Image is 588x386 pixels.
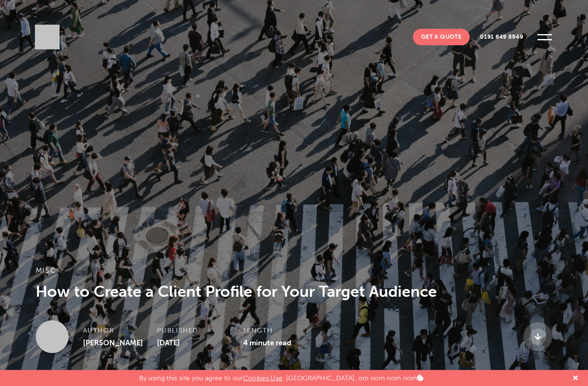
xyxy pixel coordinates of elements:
[413,29,470,45] a: Get A Quote
[36,281,553,302] h1: How to Create a Client Profile for Your Target Audience
[157,320,243,345] div: [DATE]
[83,326,114,334] strong: Author
[243,338,248,347] span: 4
[36,266,553,281] h3: Misc
[157,326,198,334] strong: Published
[249,338,291,347] span: minute read
[243,374,283,382] a: Cookies Use
[243,326,273,334] strong: Length
[83,320,157,345] div: [PERSON_NAME]
[35,25,60,49] img: Sleeky Web Design Newcastle
[139,370,424,382] p: By using this site you agree to our . [GEOGRAPHIC_DATA], om nom nom nom
[36,320,69,353] img: Anna Veitch avatar
[472,29,531,45] a: 0191 649 8949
